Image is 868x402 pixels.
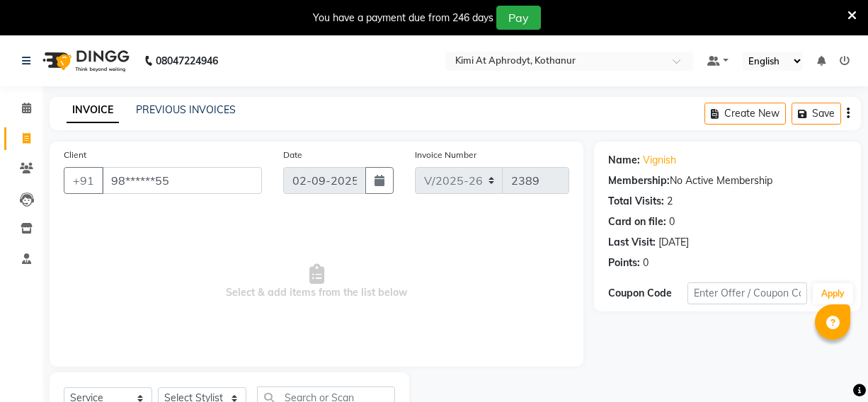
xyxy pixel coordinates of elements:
[102,167,262,194] input: Search by Name/Mobile/Email/Code
[496,6,541,30] button: Pay
[792,103,841,125] button: Save
[667,194,673,209] div: 2
[608,255,640,270] div: Points:
[608,235,656,250] div: Last Visit:
[64,149,86,161] label: Client
[313,11,493,25] div: You have a payment due from 246 days
[608,286,687,301] div: Coupon Code
[687,282,807,304] input: Enter Offer / Coupon Code
[658,235,689,250] div: [DATE]
[36,41,133,81] img: logo
[136,103,236,116] a: PREVIOUS INVOICES
[608,194,664,209] div: Total Visits:
[156,41,218,81] b: 08047224946
[669,214,675,229] div: 0
[704,103,786,125] button: Create New
[283,149,302,161] label: Date
[809,345,854,388] iframe: chat widget
[64,211,569,352] span: Select & add items from the list below
[643,153,676,168] a: Vignish
[608,214,666,229] div: Card on file:
[608,153,640,168] div: Name:
[608,173,847,188] div: No Active Membership
[64,167,103,194] button: +91
[415,149,476,161] label: Invoice Number
[813,283,853,304] button: Apply
[67,98,119,123] a: INVOICE
[608,173,670,188] div: Membership:
[643,255,649,270] div: 0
